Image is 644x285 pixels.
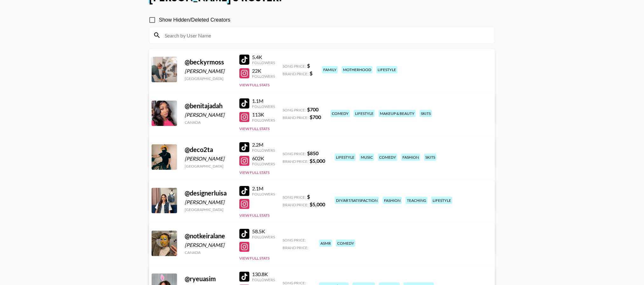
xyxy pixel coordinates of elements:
[283,245,308,250] span: Brand Price:
[431,197,452,204] div: lifestyle
[185,120,232,125] div: Canada
[252,54,275,60] div: 5.4K
[239,83,270,87] button: View Full Stats
[239,170,270,175] button: View Full Stats
[252,142,275,148] div: 2.2M
[239,256,270,261] button: View Full Stats
[252,192,275,196] div: Followers
[283,202,308,207] span: Brand Price:
[310,70,312,76] strong: $
[283,238,306,242] span: Song Price:
[310,114,321,120] strong: $ 700
[252,118,275,123] div: Followers
[239,126,270,131] button: View Full Stats
[307,194,310,200] strong: $
[383,197,402,204] div: fashion
[378,154,397,161] div: comedy
[379,110,416,117] div: makeup & beauty
[185,199,232,205] div: [PERSON_NAME]
[185,242,232,248] div: [PERSON_NAME]
[360,154,374,161] div: music
[307,150,319,156] strong: $ 850
[252,60,275,65] div: Followers
[319,240,332,247] div: asmr
[185,207,232,212] div: [GEOGRAPHIC_DATA]
[252,74,275,79] div: Followers
[252,111,275,118] div: 113K
[310,158,325,164] strong: $ 5,000
[252,98,275,104] div: 1.1M
[185,232,232,240] div: @ notkeiralane
[185,250,232,255] div: Canada
[185,58,232,66] div: @ beckyrmoss
[354,110,375,117] div: lifestyle
[252,162,275,166] div: Followers
[283,108,306,112] span: Song Price:
[161,30,491,40] input: Search by User Name
[376,66,397,73] div: lifestyle
[283,195,306,200] span: Song Price:
[252,155,275,162] div: 602K
[252,235,275,239] div: Followers
[185,146,232,154] div: @ deco2ta
[424,154,436,161] div: skits
[283,64,306,69] span: Song Price:
[252,68,275,74] div: 22K
[252,277,275,282] div: Followers
[185,102,232,110] div: @ benitajadah
[310,201,325,207] strong: $ 5,000
[185,76,232,81] div: [GEOGRAPHIC_DATA]
[185,112,232,118] div: [PERSON_NAME]
[185,189,232,197] div: @ designerluisa
[239,213,270,218] button: View Full Stats
[185,68,232,74] div: [PERSON_NAME]
[336,240,355,247] div: comedy
[335,154,356,161] div: lifestyle
[335,197,379,204] div: diy/art/satisfaction
[307,63,310,69] strong: $
[406,197,428,204] div: teaching
[420,110,432,117] div: skits
[185,164,232,169] div: [GEOGRAPHIC_DATA]
[307,106,319,112] strong: $ 700
[283,159,308,164] span: Brand Price:
[252,271,275,277] div: 130.8K
[185,156,232,162] div: [PERSON_NAME]
[283,115,308,120] span: Brand Price:
[331,110,350,117] div: comedy
[252,228,275,235] div: 58.5K
[322,66,338,73] div: family
[252,185,275,192] div: 2.1M
[252,148,275,153] div: Followers
[401,154,420,161] div: fashion
[283,151,306,156] span: Song Price:
[283,71,308,76] span: Brand Price:
[159,16,230,24] span: Show Hidden/Deleted Creators
[342,66,373,73] div: motherhood
[252,104,275,109] div: Followers
[185,275,232,283] div: @ ryeuasim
